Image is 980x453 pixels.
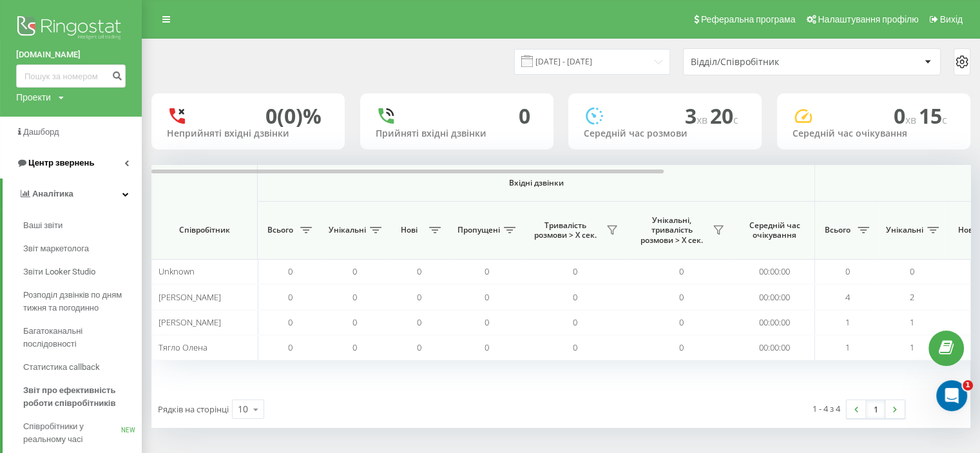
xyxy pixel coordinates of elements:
[158,403,229,415] span: Рядків на сторінці
[635,215,709,246] span: Унікальні, тривалість розмови > Х сек.
[23,237,142,260] a: Звіт маркетолога
[733,113,738,127] span: c
[910,291,914,303] span: 2
[735,259,815,284] td: 00:00:00
[519,104,530,128] div: 0
[16,64,126,88] input: Пошук за номером
[573,342,577,353] span: 0
[417,342,421,353] span: 0
[710,102,738,130] span: 20
[818,14,918,24] span: Налаштування профілю
[845,291,850,303] span: 4
[701,14,796,24] span: Реферальна програма
[886,225,923,235] span: Унікальні
[685,102,710,130] span: 3
[16,91,51,104] div: Проекти
[23,356,142,379] a: Статистика callback
[23,265,95,278] span: Звіти Looker Studio
[167,128,329,139] div: Неприйняті вхідні дзвінки
[940,14,963,24] span: Вихід
[288,291,293,303] span: 0
[573,265,577,277] span: 0
[936,380,967,411] iframe: Intercom live chat
[457,225,500,235] span: Пропущені
[679,342,684,353] span: 0
[23,325,135,351] span: Багатоканальні послідовності
[264,225,296,235] span: Всього
[845,342,850,353] span: 1
[23,289,135,314] span: Розподіл дзвінків по дням тижня та погодинно
[528,220,602,240] span: Тривалість розмови > Х сек.
[485,291,489,303] span: 0
[238,403,248,416] div: 10
[894,102,919,130] span: 0
[162,225,246,235] span: Співробітник
[573,291,577,303] span: 0
[159,316,221,328] span: [PERSON_NAME]
[584,128,746,139] div: Середній час розмови
[376,128,538,139] div: Прийняті вхідні дзвінки
[691,57,845,68] div: Відділ/Співробітник
[329,225,366,235] span: Унікальні
[28,158,94,168] span: Центр звернень
[866,400,885,418] a: 1
[265,104,322,128] div: 0 (0)%
[845,316,850,328] span: 1
[735,335,815,360] td: 00:00:00
[23,260,142,284] a: Звіти Looker Studio
[910,342,914,353] span: 1
[23,379,142,415] a: Звіт про ефективність роботи співробітників
[919,102,947,130] span: 15
[352,291,357,303] span: 0
[159,291,221,303] span: [PERSON_NAME]
[23,214,142,237] a: Ваші звіти
[812,402,840,415] div: 1 - 4 з 4
[23,320,142,356] a: Багатоканальні послідовності
[735,310,815,335] td: 00:00:00
[485,316,489,328] span: 0
[23,284,142,320] a: Розподіл дзвінків по дням тижня та погодинно
[23,127,59,137] span: Дашборд
[288,342,293,353] span: 0
[23,415,142,451] a: Співробітники у реальному часіNEW
[23,420,121,446] span: Співробітники у реальному часі
[679,316,684,328] span: 0
[23,384,135,410] span: Звіт про ефективність роботи співробітників
[159,265,195,277] span: Unknown
[291,178,781,188] span: Вхідні дзвінки
[821,225,854,235] span: Всього
[393,225,425,235] span: Нові
[485,342,489,353] span: 0
[905,113,919,127] span: хв
[679,265,684,277] span: 0
[910,316,914,328] span: 1
[735,284,815,309] td: 00:00:00
[288,265,293,277] span: 0
[485,265,489,277] span: 0
[845,265,850,277] span: 0
[352,342,357,353] span: 0
[16,48,126,61] a: [DOMAIN_NAME]
[23,361,100,374] span: Статистика callback
[288,316,293,328] span: 0
[417,316,421,328] span: 0
[23,242,89,255] span: Звіт маркетолога
[744,220,805,240] span: Середній час очікування
[942,113,947,127] span: c
[910,265,914,277] span: 0
[23,219,62,232] span: Ваші звіти
[573,316,577,328] span: 0
[417,265,421,277] span: 0
[417,291,421,303] span: 0
[16,13,126,45] img: Ringostat logo
[697,113,710,127] span: хв
[352,316,357,328] span: 0
[963,380,973,390] span: 1
[352,265,357,277] span: 0
[793,128,955,139] div: Середній час очікування
[32,189,73,198] span: Аналiтика
[159,342,207,353] span: Тягло Олена
[3,178,142,209] a: Аналiтика
[679,291,684,303] span: 0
